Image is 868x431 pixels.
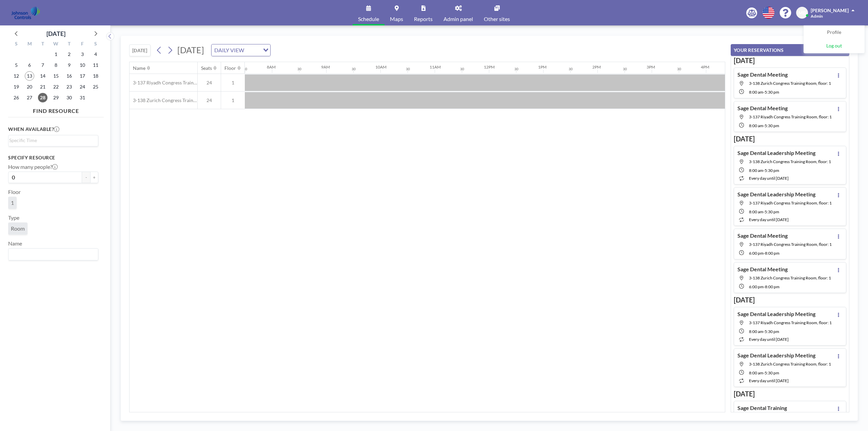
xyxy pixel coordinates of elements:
span: - [763,168,765,173]
div: 30 [243,67,247,71]
span: 5:30 PM [765,90,779,95]
span: Friday, October 17, 2025 [78,71,87,81]
div: T [62,40,76,49]
span: Saturday, October 11, 2025 [91,60,100,70]
span: Wednesday, October 15, 2025 [51,71,61,81]
span: - [763,90,765,95]
span: - [764,284,765,289]
h3: Specify resource [8,155,98,161]
span: Maps [390,16,403,22]
div: Floor [224,65,236,71]
h4: Sage Dental Training [737,405,787,411]
h4: Sage Dental Meeting [737,266,788,273]
div: 12PM [484,64,495,70]
img: organization-logo [11,6,40,20]
span: Friday, October 31, 2025 [78,93,87,102]
span: 8:00 AM [749,123,763,128]
span: - [763,329,765,334]
span: 8:00 AM [749,168,763,173]
div: Name [133,65,145,71]
span: 3-138 Zurich Congress Training Room [130,97,197,103]
span: Friday, October 10, 2025 [78,60,87,70]
span: 5:30 PM [765,168,779,173]
span: 24 [198,80,221,86]
div: 2PM [592,64,601,70]
span: - [763,209,765,214]
span: Wednesday, October 29, 2025 [51,93,61,102]
h4: FIND RESOURCE [8,105,104,114]
a: Log out [804,39,864,53]
h4: Sage Dental Leadership Meeting [737,311,815,317]
span: Sunday, October 5, 2025 [12,60,21,70]
span: - [763,370,765,375]
span: 8:00 PM [765,284,780,289]
span: Profile [827,29,841,36]
span: - [763,123,765,128]
span: Tuesday, October 21, 2025 [38,82,47,92]
span: Wednesday, October 1, 2025 [51,50,61,59]
span: 5:30 PM [765,329,779,334]
span: 8:00 AM [749,370,763,375]
span: Monday, October 13, 2025 [25,71,34,81]
span: 3-137 Riyadh Congress Training Room [130,80,197,86]
div: 30 [352,67,356,71]
span: Sunday, October 12, 2025 [12,71,21,81]
div: T [36,40,50,49]
span: Monday, October 27, 2025 [25,93,34,102]
span: Thursday, October 9, 2025 [64,60,74,70]
div: W [50,40,63,49]
span: 1 [221,97,245,103]
span: Tuesday, October 28, 2025 [38,93,47,102]
span: 3-137 Riyadh Congress Training Room, floor: 1 [749,114,832,119]
span: 8:00 PM [765,251,780,256]
span: 3-138 Zurich Congress Training Room, floor: 1 [749,159,831,164]
span: Thursday, October 30, 2025 [64,93,74,102]
span: 3-138 Zurich Congress Training Room, floor: 1 [749,361,831,367]
span: Thursday, October 16, 2025 [64,71,74,81]
span: 8:00 AM [749,329,763,334]
div: Search for option [212,44,270,56]
div: [DATE] [46,29,65,38]
div: 30 [514,67,518,71]
span: 3-138 Zurich Congress Training Room, floor: 1 [749,275,831,280]
span: [DATE] [177,45,204,55]
button: YOUR RESERVATIONS [731,44,849,56]
input: Search for option [9,250,94,259]
div: 30 [569,67,573,71]
div: 3PM [647,64,655,70]
div: 10AM [375,64,387,70]
h4: Sage Dental Leadership Meeting [737,352,815,359]
h3: [DATE] [734,56,846,65]
span: Sunday, October 19, 2025 [12,82,21,92]
div: S [89,40,102,49]
h4: Sage Dental Meeting [737,232,788,239]
span: 6:00 PM [749,284,764,289]
span: Tuesday, October 14, 2025 [38,71,47,81]
label: Type [8,214,19,221]
span: Log out [826,43,842,50]
span: Saturday, October 25, 2025 [91,82,100,92]
h3: [DATE] [734,390,846,398]
div: Search for option [8,135,98,145]
span: Admin panel [443,16,473,22]
div: S [10,40,23,49]
span: 3-137 Riyadh Congress Training Room, floor: 1 [749,200,832,205]
div: 8AM [267,64,276,70]
h3: [DATE] [734,296,846,304]
span: 3-137 Riyadh Congress Training Room, floor: 1 [749,320,832,325]
div: 30 [677,67,681,71]
h4: Sage Dental Meeting [737,105,788,112]
span: Tuesday, October 7, 2025 [38,60,47,70]
button: + [90,172,98,183]
span: 1 [221,80,245,86]
span: 24 [198,97,221,103]
div: 1PM [538,64,547,70]
span: every day until [DATE] [749,337,789,342]
div: Seats [201,65,212,71]
span: Thursday, October 23, 2025 [64,82,74,92]
button: - [82,172,90,183]
input: Search for option [9,137,94,144]
span: 1 [11,199,14,206]
div: F [76,40,89,49]
label: Floor [8,189,21,195]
